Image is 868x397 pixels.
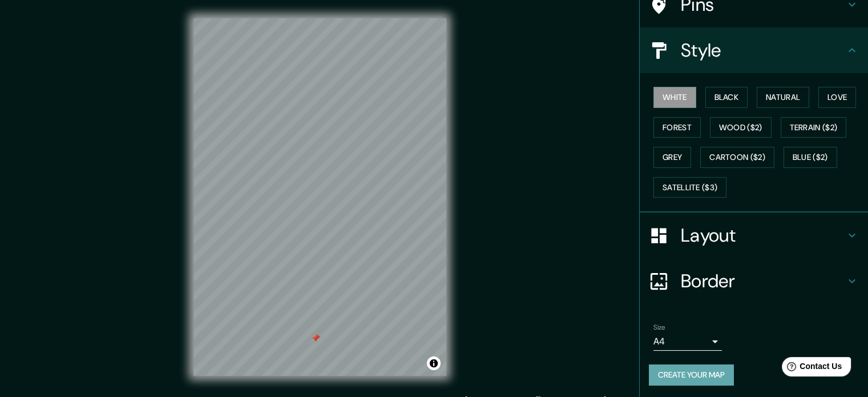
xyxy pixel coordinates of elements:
canvas: Map [193,18,446,376]
h4: Border [681,270,845,292]
button: White [653,87,696,108]
div: Border [640,258,868,304]
button: Create your map [649,364,734,386]
button: Blue ($2) [784,147,837,168]
button: Cartoon ($2) [700,147,774,168]
iframe: Help widget launcher [766,352,855,384]
button: Grey [653,147,691,168]
button: Satellite ($3) [653,177,726,198]
button: Forest [653,117,701,138]
button: Natural [757,87,809,108]
div: A4 [653,332,722,351]
button: Terrain ($2) [781,117,847,138]
button: Love [818,87,856,108]
div: Style [640,27,868,73]
div: Layout [640,212,868,258]
h4: Style [681,39,845,62]
label: Size [653,323,665,332]
button: Wood ($2) [710,117,772,138]
button: Toggle attribution [427,356,441,370]
h4: Layout [681,224,845,247]
button: Black [705,87,748,108]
